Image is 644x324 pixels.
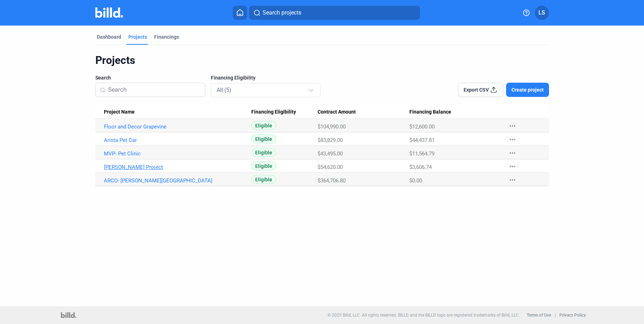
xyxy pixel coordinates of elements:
[108,82,201,97] input: Search
[506,83,549,97] button: Create project
[104,137,252,143] a: Arista Pet Car
[508,149,517,157] mat-icon: more_horiz
[318,109,409,115] div: Contract Amount
[559,313,586,318] b: Privacy Policy
[211,74,256,81] span: Financing Eligibility
[104,109,135,115] span: Project Name
[318,164,343,170] span: $54,620.00
[409,109,451,115] span: Financing Balance
[555,313,556,318] p: |
[104,150,252,157] a: MVP- Pet Clinic
[409,150,435,157] span: $11,564.79
[508,135,517,144] mat-icon: more_horiz
[508,162,517,171] mat-icon: more_horiz
[104,164,252,170] a: [PERSON_NAME] Project
[508,176,517,184] mat-icon: more_horiz
[95,74,111,81] span: Search
[409,164,432,170] span: $3,606.74
[249,6,420,20] button: Search projects
[511,86,544,93] span: Create project
[538,9,545,17] span: LS
[97,33,121,40] div: Dashboard
[318,109,356,115] span: Contract Amount
[458,83,503,97] button: Export CSV
[251,121,276,130] span: Eligible
[251,109,296,115] span: Financing Eligibility
[535,6,549,20] button: LS
[95,54,549,67] div: Projects
[217,87,231,93] mat-select-trigger: All (5)
[409,123,435,130] span: $12,600.00
[318,123,346,130] span: $104,990.00
[318,150,343,157] span: $43,495.00
[251,148,276,157] span: Eligible
[61,312,76,318] img: logo
[318,177,346,184] span: $364,706.80
[128,33,147,40] div: Projects
[527,313,551,318] b: Terms of Use
[251,134,276,143] span: Eligible
[251,109,318,115] div: Financing Eligibility
[464,86,489,93] span: Export CSV
[327,313,520,318] p: © 2025 Billd, LLC. All rights reserved. BILLD and the BILLD logo are registered trademarks of Bil...
[318,137,343,143] span: $83,829.00
[251,161,276,170] span: Eligible
[104,177,252,184] a: ARCO- [PERSON_NAME][GEOGRAPHIC_DATA]
[95,7,123,18] img: Billd Company Logo
[104,109,252,115] div: Project Name
[263,9,301,17] span: Search projects
[508,122,517,130] mat-icon: more_horiz
[409,177,422,184] span: $0.00
[251,175,276,184] span: Eligible
[154,33,179,40] div: Financings
[409,137,435,143] span: $44,437.81
[409,109,501,115] div: Financing Balance
[104,123,252,130] a: Floor and Decor Grapevine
